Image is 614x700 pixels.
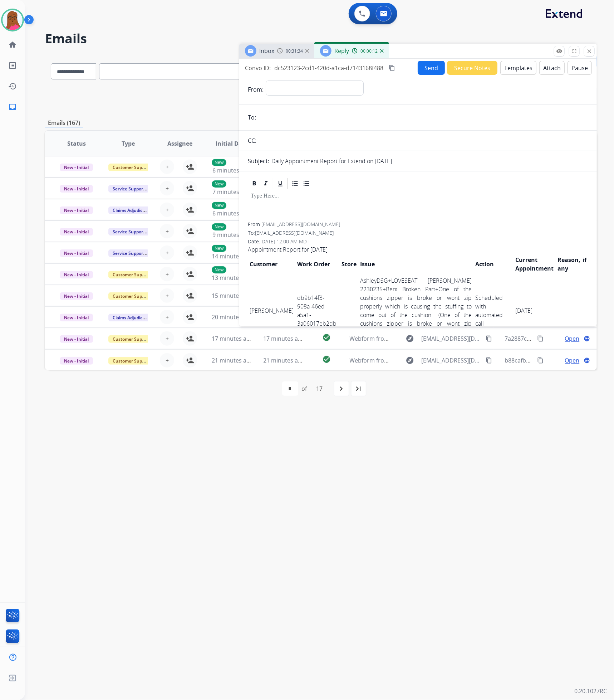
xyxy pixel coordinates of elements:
[160,246,174,260] button: +
[108,164,155,171] span: Customer Support
[166,184,169,193] span: +
[275,178,286,189] div: Underline
[556,48,563,54] mat-icon: remove_red_eye
[264,356,305,364] span: 21 minutes ago
[322,333,331,342] mat-icon: check_circle
[274,64,383,72] span: dc523123-2cd1-420d-a1ca-d7143168f488
[406,334,414,343] mat-icon: explore
[8,40,17,49] mat-icon: home
[447,61,497,75] button: Secure Notes
[556,254,588,274] th: Reason, if any
[212,166,251,174] span: 6 minutes ago
[295,274,340,347] td: db9b14f3-908a-46ed-a5a1-3a06017eb2db
[60,206,93,214] span: New - Initial
[108,206,157,214] span: Claims Adjudication
[186,248,194,257] mat-icon: person_add
[248,254,295,274] th: Customer
[186,334,194,343] mat-icon: person_add
[108,185,149,193] span: Service Support
[212,274,253,282] span: 13 minutes ago
[212,356,253,364] span: 21 minutes ago
[212,335,253,342] span: 17 minutes ago
[248,274,295,347] td: [PERSON_NAME]
[248,113,256,122] p: To:
[212,223,226,230] p: New
[45,118,83,127] p: Emails (167)
[245,64,271,72] p: Convo ID:
[568,61,592,75] button: Pause
[311,381,329,396] div: 17
[166,248,169,257] span: +
[122,139,135,148] span: Type
[248,238,588,245] div: Date:
[45,31,597,46] h2: Emails
[186,356,194,365] mat-icon: person_add
[212,292,253,300] span: 15 minutes ago
[60,271,93,278] span: New - Initial
[160,224,174,238] button: +
[574,687,607,696] p: 0.20.1027RC
[212,245,226,252] p: New
[216,139,248,148] span: Initial Date
[186,162,194,171] mat-icon: person_add
[505,335,611,342] span: 7a2887c7-fce5-4fab-b4c4-90fe732ede4d
[166,270,169,278] span: +
[565,356,580,365] span: Open
[584,335,590,342] mat-icon: language
[166,356,169,365] span: +
[389,65,395,71] mat-icon: content_copy
[360,48,378,54] span: 00:00:12
[248,157,269,165] p: Subject:
[537,335,544,342] mat-icon: content_copy
[249,178,260,189] div: Bold
[539,61,565,75] button: Attach
[354,384,363,393] mat-icon: last_page
[67,139,86,148] span: Status
[8,103,17,111] mat-icon: inbox
[350,356,512,364] span: Webform from [EMAIL_ADDRESS][DOMAIN_NAME] on [DATE]
[166,334,169,343] span: +
[340,254,358,274] th: Store
[186,227,194,235] mat-icon: person_add
[212,313,253,321] span: 20 minutes ago
[160,288,174,303] button: +
[166,313,169,321] span: +
[421,356,481,365] span: [EMAIL_ADDRESS][DOMAIN_NAME]
[60,357,93,365] span: New - Initial
[167,139,192,148] span: Assignee
[473,254,514,274] th: Action
[302,384,307,393] div: of
[259,47,274,55] span: Inbox
[586,48,593,54] mat-icon: close
[248,229,588,237] div: To:
[473,274,514,347] td: Scheduled with automated call
[537,357,544,364] mat-icon: content_copy
[60,249,93,257] span: New - Initial
[260,178,271,189] div: Italic
[248,136,256,145] p: CC:
[60,292,93,300] span: New - Initial
[166,162,169,171] span: +
[350,335,512,342] span: Webform from [EMAIL_ADDRESS][DOMAIN_NAME] on [DATE]
[486,357,492,364] mat-icon: content_copy
[360,277,472,345] a: AshleyDSG+LOVESEAT [PERSON_NAME] 2230235+Bent Broken Part+One of the cushions zipper is broke or ...
[212,231,251,239] span: 9 minutes ago
[160,160,174,174] button: +
[286,48,303,54] span: 00:31:34
[8,82,17,91] mat-icon: history
[248,85,264,94] p: From:
[486,335,492,342] mat-icon: content_copy
[255,229,334,236] span: [EMAIL_ADDRESS][DOMAIN_NAME]
[160,310,174,324] button: +
[186,184,194,193] mat-icon: person_add
[60,164,93,171] span: New - Initial
[248,221,588,228] div: From:
[337,384,346,393] mat-icon: navigate_next
[271,157,392,165] p: Daily Appointment Report for Extend on [DATE]
[160,331,174,346] button: +
[212,209,251,217] span: 6 minutes ago
[261,221,340,228] span: [EMAIL_ADDRESS][DOMAIN_NAME]
[334,47,349,55] span: Reply
[212,252,253,260] span: 14 minutes ago
[186,291,194,300] mat-icon: person_add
